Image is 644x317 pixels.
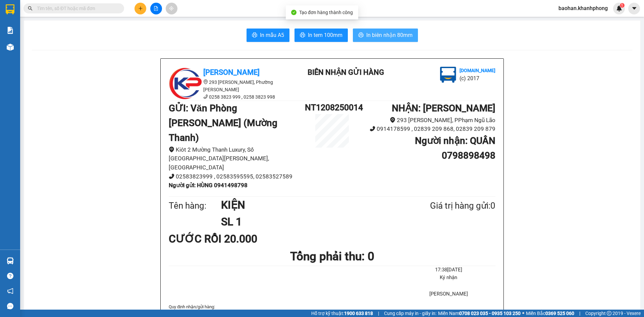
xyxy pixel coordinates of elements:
[150,3,162,14] button: file-add
[415,135,495,161] b: Người nhận : QUÂN 0798898498
[8,8,42,42] img: logo.jpg
[311,310,373,317] span: Hỗ trợ kỹ thuật:
[203,94,208,99] span: phone
[169,199,221,213] div: Tên hàng:
[440,67,456,83] img: logo.jpg
[359,124,495,134] li: 0914178599 , 02839 209 868, 02839 209 879
[402,290,495,298] li: [PERSON_NAME]
[522,312,524,315] span: ⚪️
[221,197,397,213] h1: KIỆN
[203,68,260,76] b: [PERSON_NAME]
[607,311,611,316] span: copyright
[402,266,495,274] li: 17:38[DATE]
[135,3,146,14] button: plus
[169,173,174,179] span: phone
[359,116,495,125] li: 293 [PERSON_NAME], PPhạm Ngũ Lão
[460,74,495,83] li: (c) 2017
[616,5,622,11] img: icon-new-feature
[169,247,495,266] h1: Tổng phải thu: 0
[384,310,436,317] span: Cung cấp máy in - giấy in:
[378,310,379,317] span: |
[579,310,580,317] span: |
[438,310,521,317] span: Miền Nam
[621,3,623,8] span: 1
[37,5,116,12] input: Tìm tên, số ĐT hoặc mã đơn
[390,117,395,123] span: environment
[299,10,353,15] span: Tạo đơn hàng thành công
[169,172,305,181] li: 02583823999 , 02583595595, 02583527589
[169,78,289,93] li: 293 [PERSON_NAME], Phường [PERSON_NAME]
[260,31,284,39] span: In mẫu A5
[7,303,13,309] span: message
[28,6,33,11] span: search
[628,3,640,14] button: caret-down
[169,230,276,247] div: CƯỚC RỒI 20.000
[459,311,521,316] strong: 0708 023 035 - 0935 103 250
[247,29,289,42] button: printerIn mẫu A5
[305,101,359,114] h1: NT1208250014
[203,80,208,84] span: environment
[138,6,143,11] span: plus
[56,32,92,40] li: (c) 2017
[154,6,158,11] span: file-add
[73,8,89,24] img: logo.jpg
[397,199,495,213] div: Giá trị hàng gửi: 0
[221,213,397,230] h1: SL 1
[7,273,13,279] span: question-circle
[7,44,14,51] img: warehouse-icon
[169,93,289,101] li: 0258 3823 999 , 0258 3823 998
[169,182,248,189] b: Người gửi : HÙNG 0941498798
[294,29,348,42] button: printerIn tem 100mm
[7,288,13,294] span: notification
[169,147,174,152] span: environment
[545,311,574,316] strong: 0369 525 060
[402,274,495,282] li: Ký nhận
[370,126,375,131] span: phone
[7,27,14,34] img: solution-icon
[252,32,257,39] span: printer
[344,311,373,316] strong: 1900 633 818
[358,32,364,39] span: printer
[353,29,418,42] button: printerIn biên nhận 80mm
[169,67,202,100] img: logo.jpg
[8,43,38,75] b: [PERSON_NAME]
[56,25,92,31] b: [DOMAIN_NAME]
[620,3,625,8] sup: 1
[300,32,305,39] span: printer
[7,257,14,264] img: warehouse-icon
[308,31,342,39] span: In tem 100mm
[526,310,574,317] span: Miền Bắc
[43,10,64,53] b: BIÊN NHẬN GỬI HÀNG
[291,10,297,15] span: check-circle
[366,31,413,39] span: In biên nhận 80mm
[631,5,637,11] span: caret-down
[169,6,174,11] span: aim
[169,145,305,172] li: Kiôt 2 Mường Thanh Luxury, Số [GEOGRAPHIC_DATA][PERSON_NAME], [GEOGRAPHIC_DATA]
[169,103,277,143] b: GỬI : Văn Phòng [PERSON_NAME] (Mường Thanh)
[308,68,384,76] b: BIÊN NHẬN GỬI HÀNG
[392,103,495,114] b: NHẬN : [PERSON_NAME]
[460,68,495,73] b: [DOMAIN_NAME]
[166,3,177,14] button: aim
[6,4,14,14] img: logo-vxr
[553,4,613,12] span: baohan.khanhphong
